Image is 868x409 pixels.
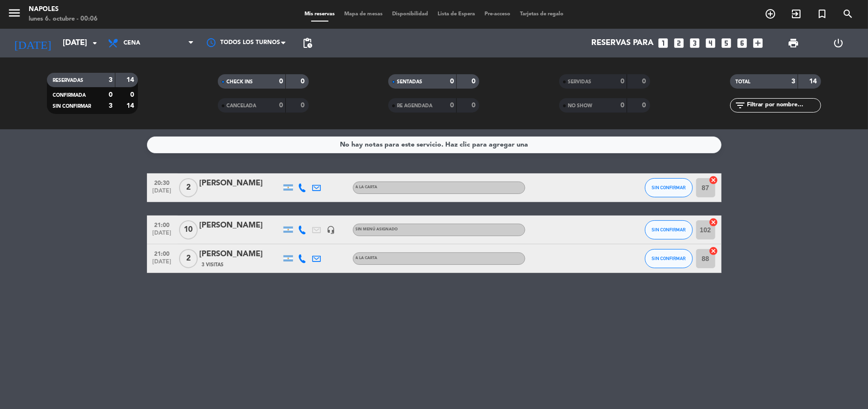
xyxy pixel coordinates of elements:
[150,248,174,259] span: 21:00
[200,177,281,190] div: [PERSON_NAME]
[620,102,624,109] strong: 0
[816,29,861,57] div: LOG OUT
[339,11,387,17] span: Mapa de mesas
[397,103,432,108] span: RE AGENDADA
[356,185,378,189] span: A LA CARTA
[29,14,98,24] div: lunes 6. octubre - 00:06
[568,103,592,108] span: NO SHOW
[226,80,253,84] span: CHECK INS
[704,37,717,49] i: looks_4
[842,8,854,20] i: search
[645,220,693,239] button: SIN CONFIRMAR
[709,246,719,256] i: cancel
[179,178,198,197] span: 2
[652,256,686,261] span: SIN CONFIRMAR
[643,78,648,85] strong: 0
[301,78,306,85] strong: 0
[568,80,591,84] span: SERVIDAS
[7,33,58,54] i: [DATE]
[833,37,844,49] i: power_settings_new
[515,11,568,17] span: Tarjetas de regalo
[736,80,751,84] span: TOTAL
[387,11,433,17] span: Disponibilidad
[673,37,685,49] i: looks_two
[150,177,174,188] span: 20:30
[816,8,828,20] i: turned_in_not
[645,249,693,268] button: SIN CONFIRMAR
[356,256,378,260] span: A LA CARTA
[89,37,101,49] i: arrow_drop_down
[340,139,528,150] div: No hay notas para este servicio. Haz clic para agregar una
[709,217,719,227] i: cancel
[790,8,802,20] i: exit_to_app
[279,78,283,85] strong: 0
[301,102,306,109] strong: 0
[302,37,313,49] span: pending_actions
[450,78,454,85] strong: 0
[356,227,398,231] span: Sin menú asignado
[150,230,174,241] span: [DATE]
[53,104,91,109] span: SIN CONFIRMAR
[300,11,339,17] span: Mis reservas
[657,37,669,49] i: looks_one
[53,78,83,83] span: RESERVADAS
[709,175,719,185] i: cancel
[736,37,748,49] i: looks_6
[7,6,22,20] i: menu
[150,259,174,270] span: [DATE]
[645,178,693,197] button: SIN CONFIRMAR
[735,100,746,111] i: filter_list
[126,77,136,83] strong: 14
[472,102,477,109] strong: 0
[788,37,799,49] span: print
[124,40,140,46] span: Cena
[53,93,86,98] span: CONFIRMADA
[397,80,422,84] span: SENTADAS
[480,11,515,17] span: Pre-acceso
[150,219,174,230] span: 21:00
[591,39,654,48] span: Reservas para
[109,77,113,83] strong: 3
[109,91,113,98] strong: 0
[765,8,776,20] i: add_circle_outline
[29,5,98,14] div: Napoles
[150,188,174,199] span: [DATE]
[202,261,224,269] span: 3 Visitas
[126,102,136,109] strong: 14
[620,78,624,85] strong: 0
[652,185,686,190] span: SIN CONFIRMAR
[450,102,454,109] strong: 0
[752,37,764,49] i: add_box
[688,37,701,49] i: looks_3
[433,11,480,17] span: Lista de Espera
[130,91,136,98] strong: 0
[791,78,795,85] strong: 3
[327,226,336,234] i: headset_mic
[643,102,648,109] strong: 0
[179,249,198,268] span: 2
[720,37,733,49] i: looks_5
[226,103,256,108] span: CANCELADA
[279,102,283,109] strong: 0
[746,100,821,111] input: Filtrar por nombre...
[809,78,819,85] strong: 14
[200,248,281,261] div: [PERSON_NAME]
[7,6,22,23] button: menu
[652,227,686,232] span: SIN CONFIRMAR
[109,102,113,109] strong: 3
[472,78,477,85] strong: 0
[200,219,281,232] div: [PERSON_NAME]
[179,220,198,239] span: 10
